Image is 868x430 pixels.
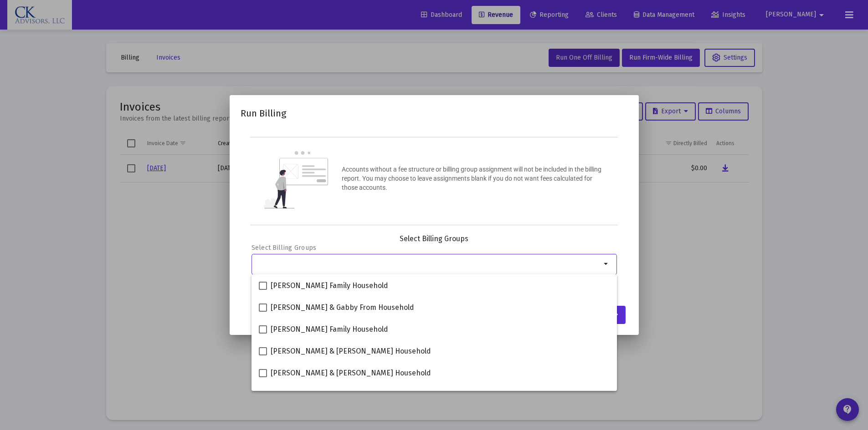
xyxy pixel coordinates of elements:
[271,280,388,291] span: [PERSON_NAME] Family Household
[342,165,604,192] p: Accounts without a fee structure or billing group assignment will not be included in the billing ...
[252,234,617,243] div: Select Billing Groups
[264,151,328,208] img: question
[271,390,403,400] span: The [PERSON_NAME] Family Household
[241,106,286,121] h2: Run Billing
[271,302,414,313] span: [PERSON_NAME] & Gabby From Household
[271,368,431,379] span: [PERSON_NAME] & [PERSON_NAME] Household
[601,258,612,269] mat-icon: arrow_drop_down
[252,244,317,252] label: Select Billing Groups
[256,258,601,269] mat-chip-list: Selection
[271,324,388,335] span: [PERSON_NAME] Family Household
[271,346,431,357] span: [PERSON_NAME] & [PERSON_NAME] Household
[243,310,289,319] a: Cancel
